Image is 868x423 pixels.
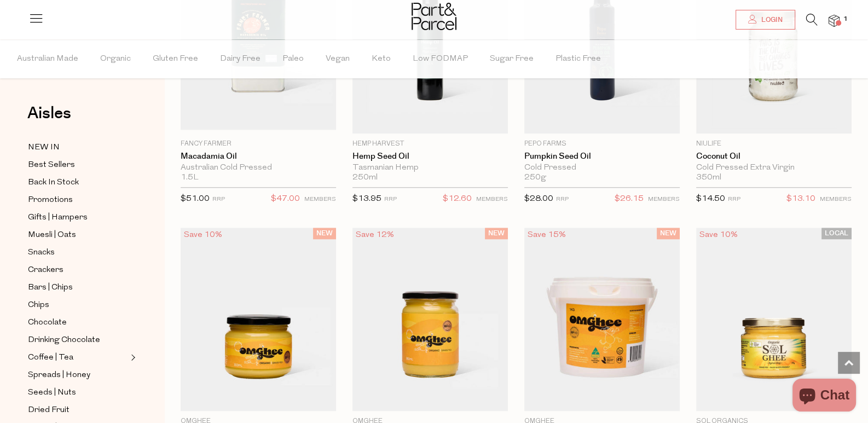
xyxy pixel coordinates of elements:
span: NEW [313,228,336,239]
span: 1.5L [181,173,199,183]
span: Best Sellers [28,159,75,172]
a: Back In Stock [28,176,128,189]
small: MEMBERS [648,196,680,202]
a: Gifts | Hampers [28,211,128,224]
span: Gifts | Hampers [28,211,88,224]
a: Muesli | Oats [28,228,128,242]
span: Dried Fruit [28,404,70,417]
a: 1 [829,15,840,26]
a: Coconut Oil [696,152,852,161]
small: MEMBERS [476,196,508,202]
span: Sugar Free [490,40,534,78]
small: RRP [212,196,225,202]
small: MEMBERS [820,196,852,202]
div: Save 10% [696,228,741,242]
a: Dried Fruit [28,403,128,417]
span: Promotions [28,194,73,207]
span: LOCAL [821,228,852,239]
p: Hemp Harvest [352,139,508,149]
span: Paleo [282,40,304,78]
span: $14.50 [696,195,725,203]
span: Muesli | Oats [28,229,76,242]
a: Bars | Chips [28,281,128,294]
a: Hemp Seed Oil [352,152,508,161]
a: Best Sellers [28,158,128,172]
span: NEW [485,228,508,239]
a: Aisles [27,105,71,132]
img: Organic Grass-fed Ghee [352,228,508,411]
span: Dairy Free [220,40,261,78]
a: Login [736,10,795,30]
span: Australian Made [17,40,78,78]
div: Save 12% [352,228,397,242]
span: $12.60 [443,192,472,206]
span: $47.00 [271,192,300,206]
small: RRP [384,196,397,202]
div: Cold Pressed Extra Virgin [696,163,852,173]
button: Expand/Collapse Coffee | Tea [128,351,136,364]
span: 350ml [696,173,721,183]
img: Part&Parcel [412,3,456,30]
a: Drinking Chocolate [28,333,128,347]
span: Chips [28,299,49,312]
span: Back In Stock [28,176,79,189]
a: Spreads | Honey [28,368,128,382]
p: Fancy Farmer [181,139,336,149]
span: Seeds | Nuts [28,386,76,399]
span: Vegan [326,40,350,78]
span: $51.00 [181,195,210,203]
a: Chips [28,298,128,312]
span: $26.15 [615,192,644,206]
span: 250ml [352,173,378,183]
img: Organic Grass Fed Ghee [181,228,336,411]
span: Plastic Free [555,40,601,78]
span: Low FODMAP [413,40,468,78]
a: Crackers [28,263,128,277]
a: Chocolate [28,316,128,329]
span: Drinking Chocolate [28,334,100,347]
span: $13.10 [786,192,815,206]
a: NEW IN [28,141,128,154]
span: Coffee | Tea [28,351,73,364]
a: Seeds | Nuts [28,386,128,399]
img: Ghee Organic [696,228,852,411]
p: Niulife [696,139,852,149]
a: Coffee | Tea [28,351,128,364]
span: Spreads | Honey [28,369,90,382]
p: Pepo Farms [524,139,680,149]
div: Save 10% [181,228,225,242]
span: NEW IN [28,141,60,154]
span: 1 [841,14,850,24]
span: Snacks [28,246,55,259]
span: $28.00 [524,195,553,203]
span: Organic [100,40,131,78]
span: NEW [657,228,680,239]
div: Cold Pressed [524,163,680,173]
div: Tasmanian Hemp [352,163,508,173]
small: RRP [728,196,740,202]
div: Australian Cold Pressed [181,163,336,173]
img: Organic Grass-fed Ghee [524,228,680,411]
span: 250g [524,173,546,183]
span: Keto [372,40,391,78]
inbox-online-store-chat: Shopify online store chat [789,379,859,414]
span: Login [759,15,783,25]
span: Chocolate [28,316,67,329]
small: RRP [556,196,569,202]
small: MEMBERS [304,196,336,202]
span: $13.95 [352,195,381,203]
span: Aisles [27,101,71,125]
a: Macadamia Oil [181,152,336,161]
div: Save 15% [524,228,569,242]
a: Snacks [28,246,128,259]
span: Crackers [28,264,63,277]
a: Promotions [28,193,128,207]
a: Pumpkin Seed Oil [524,152,680,161]
span: Bars | Chips [28,281,73,294]
span: Gluten Free [153,40,198,78]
